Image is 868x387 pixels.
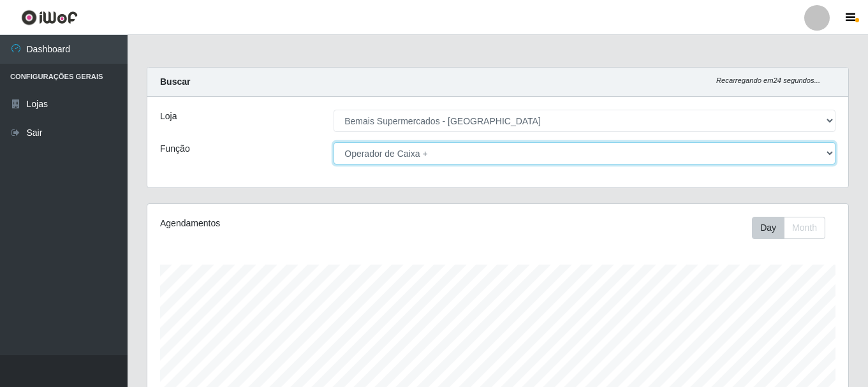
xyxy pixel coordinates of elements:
button: Day [752,217,784,239]
label: Função [160,142,190,156]
button: Month [784,217,825,239]
label: Loja [160,110,177,123]
div: First group [752,217,825,239]
strong: Buscar [160,77,190,87]
img: CoreUI Logo [21,10,78,26]
i: Recarregando em 24 segundos... [716,77,820,84]
div: Toolbar with button groups [752,217,835,239]
div: Agendamentos [160,217,430,230]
